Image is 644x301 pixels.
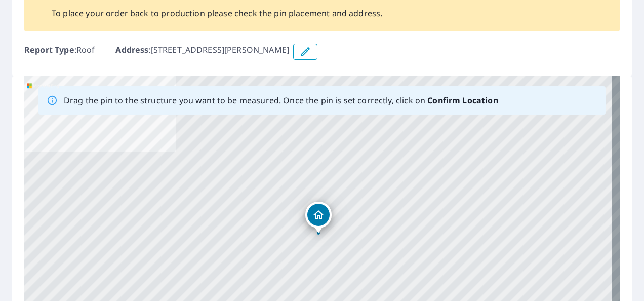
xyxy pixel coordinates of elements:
div: Dropped pin, building 1, Residential property, 7718 Twin Lakes Rd Manson, IA 50563 [305,202,332,233]
b: Report Type [24,44,74,55]
p: : Roof [24,44,95,60]
p: : [STREET_ADDRESS][PERSON_NAME] [115,44,289,60]
p: To place your order back to production please check the pin placement and address. [52,7,382,19]
p: Drag the pin to the structure you want to be measured. Once the pin is set correctly, click on [64,94,498,106]
b: Confirm Location [427,95,498,106]
b: Address [115,44,148,55]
